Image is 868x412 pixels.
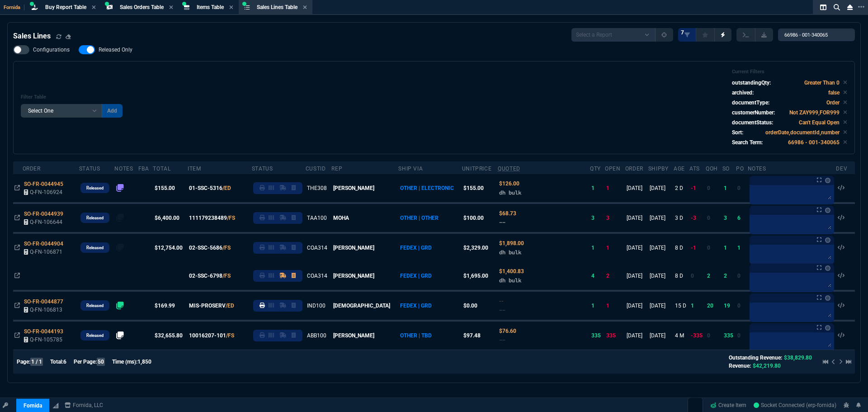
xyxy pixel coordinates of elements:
p: documentType: [732,99,769,107]
nx-fornida-erp-notes: number [116,333,124,340]
p: Search Term: [732,138,763,147]
div: Item [188,165,201,172]
span: Quoted Cost [499,298,504,304]
td: 1 [590,291,605,321]
nx-icon: Close Tab [229,4,233,11]
span: Q-FN-106924 [30,189,62,195]
td: [DATE] [648,203,674,233]
h6: Current Filters [732,69,847,75]
span: $12,754.00 [155,245,183,251]
span: -- [499,219,505,226]
span: 1 [691,303,694,309]
span: Outstanding Revenue: [729,355,782,361]
p: Released [86,185,104,192]
td: 4 M [674,321,689,350]
div: PO [736,165,744,172]
td: [DATE] [625,233,648,262]
td: 20 [706,291,722,321]
a: Create Item [707,398,750,412]
span: Socket Connected (erp-fornida) [754,402,836,408]
span: SO-FR-0044904 [24,241,63,247]
h6: Filter Table [21,94,123,100]
td: 1 [605,233,625,262]
nx-icon: Close Tab [303,4,307,11]
span: OTHER | TBD [400,332,432,339]
span: MIS-PROSERV [189,302,226,310]
td: 335 [590,321,605,350]
span: $42,219.80 [753,363,781,369]
a: JPA4zPrgm_sb4RZxAAAM [754,401,836,409]
nx-icon: Open In Opposite Panel [14,303,20,309]
nx-icon: Open In Opposite Panel [14,273,20,279]
span: ABB100 [307,332,326,339]
td: 0 [706,203,722,233]
span: $38,829.80 [784,355,812,361]
code: Greater Than 0 [804,80,840,86]
span: 111179238489 [189,214,227,222]
span: OTHER | OTHER [400,215,439,221]
div: unitPrice [462,165,491,172]
td: [DATE] [625,203,648,233]
span: SO-FR-0044877 [24,298,63,305]
td: [DATE] [648,262,674,291]
div: QOH [706,165,718,172]
code: Not ZAY999,FOR999 [789,109,840,116]
td: 1 [605,174,625,203]
td: 1 [722,233,736,262]
p: Released [86,244,104,251]
nx-icon: Open New Tab [858,3,864,11]
input: Search [778,28,855,41]
span: -- [499,307,505,313]
div: Notes [114,165,133,172]
nx-icon: Open In Opposite Panel [14,215,20,221]
span: Fornida [4,5,24,10]
span: OTHER | ELECTRONIC [400,185,454,191]
td: 3 D [674,203,689,233]
span: Q-FN-106871 [30,249,62,255]
span: 7 [681,29,684,36]
a: /FS [226,331,234,340]
span: Configurations [33,46,70,53]
td: 2 [706,262,722,291]
div: FBA [138,165,149,172]
a: /ED [226,302,234,310]
td: 15 D [674,291,689,321]
nx-fornida-erp-notes: number [116,216,124,222]
td: [DATE] [625,174,648,203]
span: COA314 [307,245,327,251]
span: 02-SSC-5686 [189,244,222,252]
td: 19 [722,291,736,321]
span: -3 [691,215,696,221]
td: 1 [590,233,605,262]
span: dh bulk [499,249,521,256]
td: 0 [706,174,722,203]
td: 2 [605,262,625,291]
nx-fornida-erp-notes: number [116,186,124,192]
td: 0 [736,262,748,291]
span: -1 [691,185,696,191]
span: THE308 [307,185,327,191]
td: 6 [736,203,748,233]
td: [DATE] [625,262,648,291]
span: $169.99 [155,303,175,309]
span: 50 [97,358,105,366]
nx-icon: Search [830,2,844,13]
span: Sales Lines Table [257,4,297,10]
code: orderDate,documentId,number [765,129,840,136]
span: 02-SSC-6798 [189,272,222,280]
div: Ship Via [398,165,423,172]
span: [PERSON_NAME] [333,273,374,279]
div: SO [722,165,730,172]
span: Q-FN-106813 [30,307,62,313]
div: Total [153,165,170,172]
div: QTY [590,165,601,172]
td: [DATE] [648,233,674,262]
nx-fornida-erp-notes: number [116,303,124,310]
span: [PERSON_NAME] [333,245,374,251]
td: 2 [722,262,736,291]
td: 335 [605,321,625,350]
td: $100.00 [462,203,498,233]
code: Can't Equal Open [799,119,840,126]
span: Released Only [99,46,132,53]
span: Time (ms): [112,359,137,365]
